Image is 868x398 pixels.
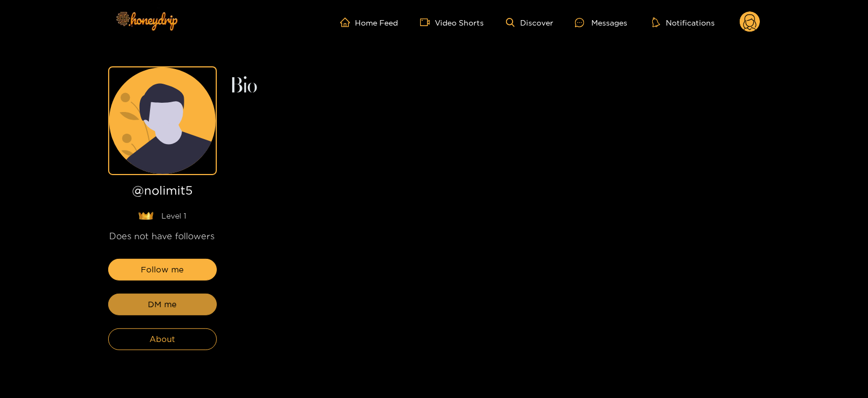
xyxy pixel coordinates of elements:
[340,17,398,27] a: Home Feed
[506,18,553,27] a: Discover
[108,230,217,242] div: Does not have followers
[649,17,718,28] button: Notifications
[141,263,184,276] span: Follow me
[108,184,217,202] h1: @ nolimit5
[162,210,187,221] span: Level 1
[148,298,177,311] span: DM me
[420,17,435,27] span: video-camera
[230,77,760,96] h2: Bio
[108,259,217,281] button: Follow me
[108,328,217,350] button: About
[138,212,154,220] img: lavel grade
[108,294,217,315] button: DM me
[575,16,627,29] div: Messages
[149,333,175,346] span: About
[420,17,484,27] a: Video Shorts
[340,17,355,27] span: home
